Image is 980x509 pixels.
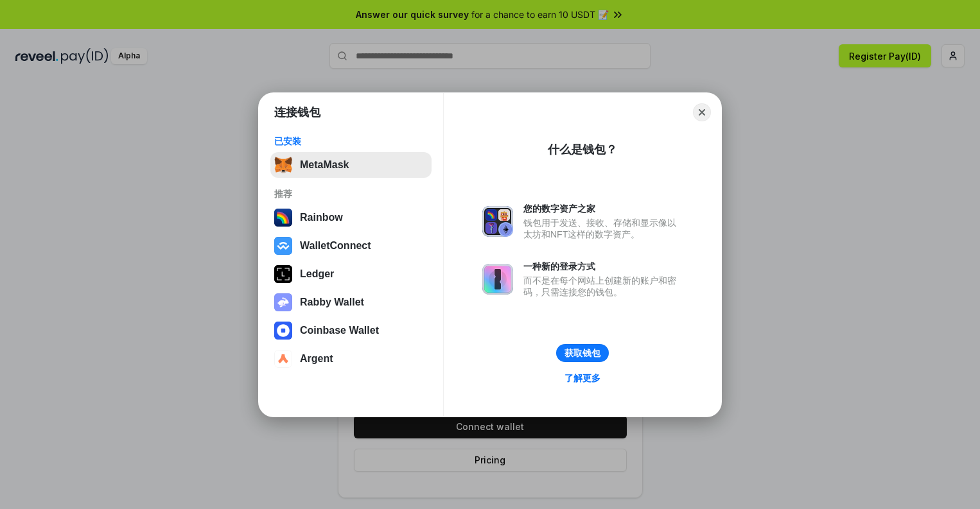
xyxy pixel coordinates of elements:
button: MetaMask [270,152,432,178]
button: Ledger [270,261,432,287]
img: svg+xml,%3Csvg%20xmlns%3D%22http%3A%2F%2Fwww.w3.org%2F2000%2Fsvg%22%20width%3D%2228%22%20height%3... [274,265,292,283]
button: 获取钱包 [556,344,609,362]
img: svg+xml,%3Csvg%20width%3D%2228%22%20height%3D%2228%22%20viewBox%3D%220%200%2028%2028%22%20fill%3D... [274,350,292,368]
img: svg+xml,%3Csvg%20width%3D%22120%22%20height%3D%22120%22%20viewBox%3D%220%200%20120%20120%22%20fil... [274,209,292,227]
img: svg+xml,%3Csvg%20xmlns%3D%22http%3A%2F%2Fwww.w3.org%2F2000%2Fsvg%22%20fill%3D%22none%22%20viewBox... [274,293,292,311]
button: Rabby Wallet [270,289,432,315]
div: WalletConnect [300,240,371,252]
button: Argent [270,346,432,372]
div: 获取钱包 [564,347,600,359]
div: 什么是钱包？ [548,142,617,157]
a: 了解更多 [557,370,608,386]
div: 一种新的登录方式 [523,261,683,272]
div: Ledger [300,268,334,280]
div: MetaMask [300,159,349,171]
div: 而不是在每个网站上创建新的账户和密码，只需连接您的钱包。 [523,275,683,298]
div: Argent [300,353,333,365]
img: svg+xml,%3Csvg%20xmlns%3D%22http%3A%2F%2Fwww.w3.org%2F2000%2Fsvg%22%20fill%3D%22none%22%20viewBox... [482,264,513,295]
div: 推荐 [274,188,428,200]
img: svg+xml,%3Csvg%20xmlns%3D%22http%3A%2F%2Fwww.w3.org%2F2000%2Fsvg%22%20fill%3D%22none%22%20viewBox... [482,206,513,237]
h1: 连接钱包 [274,105,320,120]
div: 钱包用于发送、接收、存储和显示像以太坊和NFT这样的数字资产。 [523,217,683,240]
button: WalletConnect [270,233,432,259]
img: svg+xml,%3Csvg%20width%3D%2228%22%20height%3D%2228%22%20viewBox%3D%220%200%2028%2028%22%20fill%3D... [274,322,292,340]
div: Coinbase Wallet [300,325,379,336]
img: svg+xml,%3Csvg%20width%3D%2228%22%20height%3D%2228%22%20viewBox%3D%220%200%2028%2028%22%20fill%3D... [274,237,292,255]
div: 了解更多 [564,372,600,384]
div: 您的数字资产之家 [523,203,683,214]
button: Rainbow [270,205,432,230]
button: Close [693,103,711,121]
img: svg+xml,%3Csvg%20fill%3D%22none%22%20height%3D%2233%22%20viewBox%3D%220%200%2035%2033%22%20width%... [274,156,292,174]
div: 已安装 [274,135,428,147]
div: Rainbow [300,212,343,223]
button: Coinbase Wallet [270,318,432,343]
div: Rabby Wallet [300,297,364,308]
